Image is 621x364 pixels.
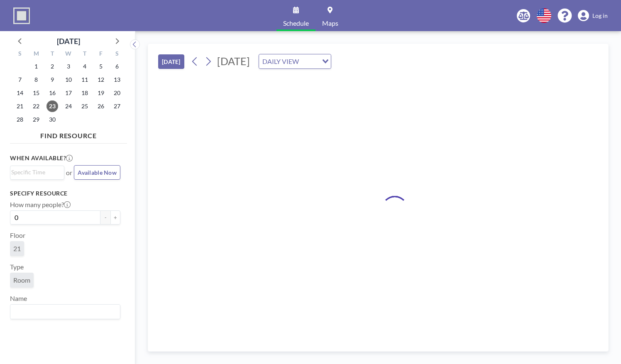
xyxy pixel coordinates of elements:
span: DAILY VIEW [261,56,301,67]
span: Wednesday, September 10, 2025 [63,74,74,86]
span: Thursday, September 25, 2025 [79,100,90,112]
span: Tuesday, September 9, 2025 [46,74,58,86]
span: Saturday, September 20, 2025 [111,87,123,99]
div: T [44,49,61,60]
div: Search for option [259,54,331,68]
input: Search for option [301,56,317,67]
span: Available Now [78,169,117,176]
button: Available Now [74,165,120,180]
h3: Specify resource [10,190,120,197]
span: Friday, September 26, 2025 [95,100,107,112]
span: Sunday, September 7, 2025 [14,74,26,86]
div: T [76,49,93,60]
span: [DATE] [217,55,250,67]
h4: FIND RESOURCE [10,128,127,140]
span: Schedule [283,20,309,27]
span: Log in [592,12,608,20]
button: [DATE] [158,54,184,69]
button: - [100,210,110,225]
span: Friday, September 12, 2025 [95,74,107,86]
span: Saturday, September 6, 2025 [111,61,123,72]
span: Monday, September 22, 2025 [30,100,42,112]
img: organization-logo [13,7,30,24]
span: 21 [13,244,21,253]
div: S [12,49,28,60]
span: Room [13,276,30,284]
a: Log in [578,10,608,22]
span: Wednesday, September 24, 2025 [63,100,74,112]
span: Wednesday, September 17, 2025 [63,87,74,99]
span: Maps [322,20,338,27]
span: Tuesday, September 30, 2025 [46,114,58,125]
div: Search for option [10,305,120,319]
span: Sunday, September 28, 2025 [14,114,26,125]
span: Sunday, September 14, 2025 [14,87,26,99]
span: Tuesday, September 2, 2025 [46,61,58,72]
span: Thursday, September 18, 2025 [79,87,90,99]
span: Monday, September 1, 2025 [30,61,42,72]
div: [DATE] [57,35,80,47]
label: Name [10,294,27,303]
span: Saturday, September 27, 2025 [111,100,123,112]
span: Monday, September 29, 2025 [30,114,42,125]
input: Search for option [11,168,59,177]
div: M [28,49,44,60]
span: Tuesday, September 16, 2025 [46,87,58,99]
input: Search for option [11,306,115,317]
div: S [109,49,125,60]
label: Type [10,263,24,271]
span: Saturday, September 13, 2025 [111,74,123,86]
div: Search for option [10,166,64,178]
label: How many people? [10,200,71,209]
span: Thursday, September 11, 2025 [79,74,90,86]
button: + [110,210,120,225]
span: or [66,169,72,177]
span: Monday, September 8, 2025 [30,74,42,86]
span: Sunday, September 21, 2025 [14,100,26,112]
span: Friday, September 19, 2025 [95,87,107,99]
div: F [93,49,109,60]
span: Friday, September 5, 2025 [95,61,107,72]
span: Tuesday, September 23, 2025 [46,100,58,112]
div: W [61,49,77,60]
span: Thursday, September 4, 2025 [79,61,90,72]
label: Floor [10,231,25,239]
span: Wednesday, September 3, 2025 [63,61,74,72]
span: Monday, September 15, 2025 [30,87,42,99]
